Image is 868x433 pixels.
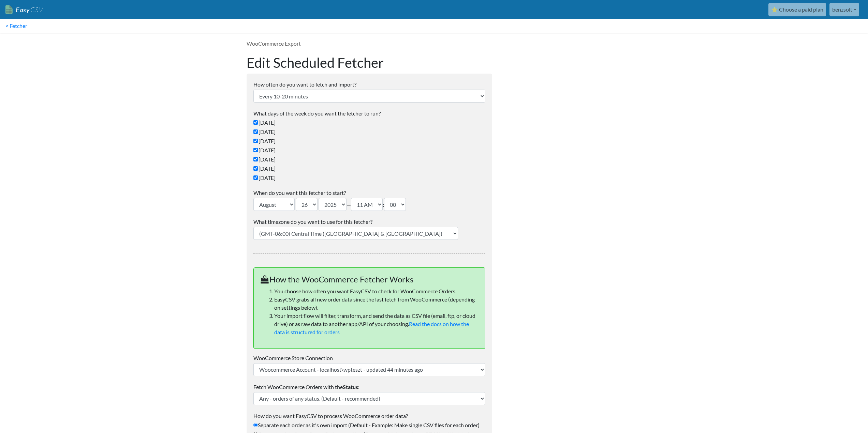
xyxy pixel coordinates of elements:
[274,321,469,335] a: Read the docs on how the data is structured for orders
[261,275,478,284] h4: How the WooCommerce Fetcher Works
[30,5,43,14] span: CSV
[253,139,258,143] input: [DATE]
[253,119,485,127] label: [DATE]
[5,3,43,17] a: EasyCSV
[247,55,492,71] h1: Edit Scheduled Fetcher
[253,423,258,427] input: Separate each order as it's own import (Default - Example: Make single CSV files for each order)
[253,354,485,362] label: WooCommerce Store Connection
[253,165,485,173] label: [DATE]
[768,3,826,16] a: ⭐ Choose a paid plan
[253,421,485,429] label: Separate each order as it's own import (Default - Example: Make single CSV files for each order)
[274,312,478,336] li: Your import flow will filter, transform, and send the data as CSV file (email, ftp, or cloud driv...
[253,128,485,136] label: [DATE]
[274,287,478,295] li: You choose how often you want EasyCSV to check for WooCommerce Orders.
[253,383,485,391] label: Fetch WooCommerce Orders with the :
[253,109,485,118] label: What days of the week do you want the fetcher to run?
[253,146,485,154] label: [DATE]
[253,175,258,180] input: [DATE]
[247,40,492,48] p: WooCommerce Export
[253,218,485,226] label: What timezone do you want to use for this fetcher?
[253,155,485,164] label: [DATE]
[829,3,859,16] a: benzsolt
[253,129,258,134] input: [DATE]
[253,157,258,161] input: [DATE]
[253,120,258,125] input: [DATE]
[253,412,485,420] label: How do you want EasyCSV to process WooCommerce order data?
[253,148,258,152] input: [DATE]
[253,137,485,145] label: [DATE]
[253,189,485,211] div: — :
[253,80,485,89] label: How often do you want to fetch and import?
[253,166,258,171] input: [DATE]
[274,295,478,312] li: EasyCSV grabs all new order data since the last fetch from WooCommerce (depending on settings bel...
[253,189,485,197] label: When do you want this fetcher to start?
[343,384,358,390] b: Status
[253,174,485,182] label: [DATE]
